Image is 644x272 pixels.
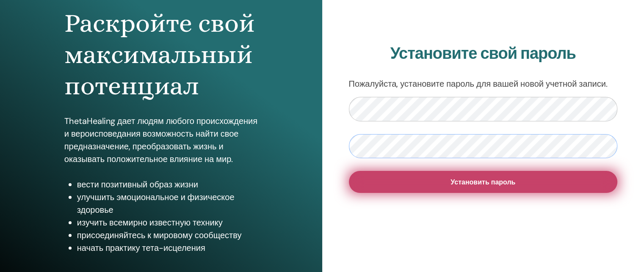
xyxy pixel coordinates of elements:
[64,8,255,101] font: Раскройте свой максимальный потенциал
[77,230,242,241] font: присоединяйтесь к мировому сообществу
[77,217,223,228] font: изучить всемирно известную технику
[390,43,576,64] font: Установите свой пароль
[64,115,257,165] font: ThetaHealing дает людям любого происхождения и вероисповедания возможность найти свое предназначе...
[77,179,198,190] font: вести позитивный образ жизни
[77,242,205,253] font: начать практику тета-исцеления
[349,78,608,89] font: Пожалуйста, установите пароль для вашей новой учетной записи.
[349,171,618,193] button: Установить пароль
[451,178,515,187] font: Установить пароль
[77,192,235,215] font: улучшить эмоциональное и физическое здоровье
